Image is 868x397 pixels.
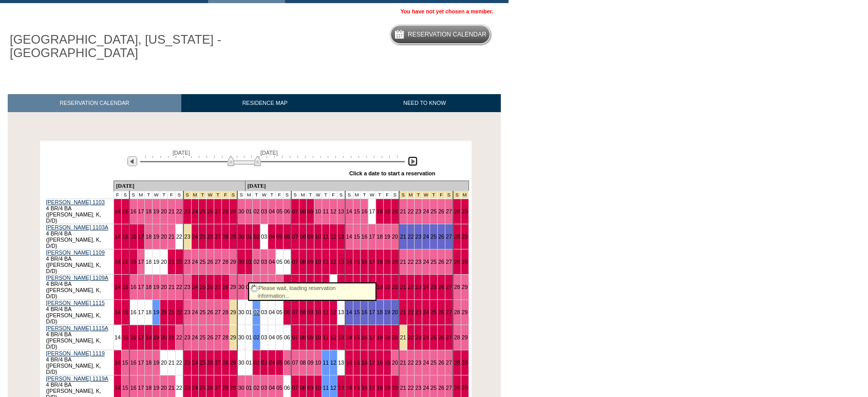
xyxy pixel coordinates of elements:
[276,309,282,315] a: 05
[361,208,367,214] a: 16
[307,334,313,340] a: 09
[338,233,344,240] a: 13
[269,334,275,340] a: 04
[292,259,298,265] a: 07
[184,359,191,366] a: 23
[184,208,191,214] a: 23
[230,284,236,290] a: 29
[115,259,121,265] a: 14
[415,233,421,240] a: 23
[184,284,191,290] a: 23
[315,233,321,240] a: 10
[127,156,137,166] img: Previous
[446,259,452,265] a: 27
[184,309,191,315] a: 23
[462,259,468,265] a: 29
[184,233,191,240] a: 23
[323,208,329,214] a: 11
[438,309,444,315] a: 26
[168,334,175,340] a: 21
[161,359,167,366] a: 20
[307,359,313,366] a: 09
[438,259,444,265] a: 26
[199,334,205,340] a: 25
[269,259,275,265] a: 04
[408,208,414,214] a: 22
[438,334,444,340] a: 26
[454,233,460,240] a: 28
[354,208,360,214] a: 15
[238,309,244,315] a: 30
[346,259,352,265] a: 14
[153,309,159,315] a: 19
[376,309,383,315] a: 18
[176,309,182,315] a: 22
[408,284,414,290] a: 22
[215,309,221,315] a: 27
[269,309,275,315] a: 04
[115,359,121,366] a: 14
[145,208,152,214] a: 18
[192,334,198,340] a: 24
[323,309,329,315] a: 11
[46,275,108,281] a: [PERSON_NAME] 1109A
[454,334,460,340] a: 28
[408,233,414,240] a: 22
[122,284,128,290] a: 15
[284,259,290,265] a: 06
[207,284,213,290] a: 26
[361,233,367,240] a: 16
[315,259,321,265] a: 10
[307,233,313,240] a: 09
[130,259,137,265] a: 16
[192,359,198,366] a: 24
[215,208,221,214] a: 27
[454,284,460,290] a: 28
[246,334,252,340] a: 01
[138,208,144,214] a: 17
[145,334,152,340] a: 18
[376,233,383,240] a: 18
[284,208,290,214] a: 06
[415,334,421,340] a: 23
[430,233,437,240] a: 25
[392,208,398,214] a: 20
[115,284,121,290] a: 14
[392,233,398,240] a: 20
[238,259,244,265] a: 30
[400,284,406,290] a: 21
[446,233,452,240] a: 27
[122,359,128,366] a: 15
[330,259,336,265] a: 12
[361,334,367,340] a: 16
[300,309,306,315] a: 08
[253,334,259,340] a: 02
[423,259,429,265] a: 24
[238,284,244,290] a: 30
[115,334,121,340] a: 14
[199,233,205,240] a: 25
[46,224,108,230] a: [PERSON_NAME] 1103A
[222,284,229,290] a: 28
[307,208,313,214] a: 09
[338,334,344,340] a: 13
[338,309,344,315] a: 13
[145,284,152,290] a: 18
[415,309,421,315] a: 23
[122,334,128,340] a: 15
[161,309,167,315] a: 20
[408,259,414,265] a: 22
[430,208,437,214] a: 25
[250,284,258,293] img: spinner.gif
[261,233,267,240] a: 03
[323,259,329,265] a: 11
[400,208,406,214] a: 21
[338,259,344,265] a: 13
[46,350,105,356] a: [PERSON_NAME] 1119
[184,259,191,265] a: 23
[246,208,252,214] a: 01
[145,309,152,315] a: 18
[284,359,290,366] a: 06
[384,309,390,315] a: 19
[292,208,298,214] a: 07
